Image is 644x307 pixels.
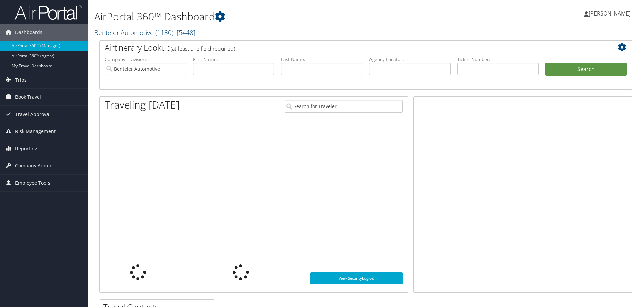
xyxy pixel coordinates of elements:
span: Company Admin [15,157,53,174]
label: Company - Division: [105,56,186,63]
span: (at least one field required) [171,45,235,52]
label: Agency Locator: [369,56,451,63]
span: Book Travel [15,89,41,105]
h1: Traveling [DATE] [105,98,180,112]
input: Search for Traveler [285,100,403,113]
span: Dashboards [15,24,42,41]
h2: Airtinerary Lookup [105,42,582,53]
span: Employee Tools [15,175,50,191]
label: First Name: [193,56,275,63]
h1: AirPortal 360™ Dashboard [94,9,456,24]
span: ( 1130 ) [155,28,173,37]
span: , [ 5448 ] [173,28,195,37]
label: Last Name: [281,56,362,63]
span: Reporting [15,140,37,157]
span: Trips [15,71,27,88]
label: Ticket Number: [457,56,539,63]
span: [PERSON_NAME] [589,10,631,17]
span: Travel Approval [15,106,51,123]
a: Benteler Automotive [94,28,195,37]
span: Risk Management [15,123,56,140]
a: View SecurityLogic® [310,272,403,284]
img: airportal-logo.png [15,4,82,20]
a: [PERSON_NAME] [584,3,637,24]
button: Search [545,63,627,76]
